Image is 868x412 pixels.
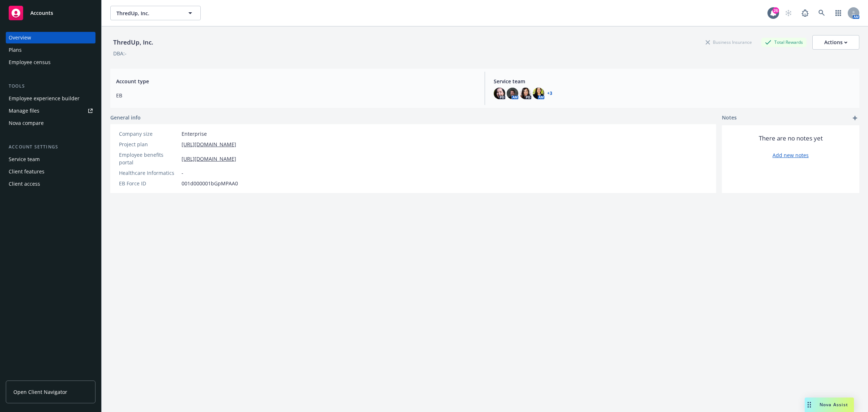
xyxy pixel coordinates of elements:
a: Employee experience builder [6,93,95,104]
div: Overview [9,32,31,43]
div: Actions [824,35,847,49]
div: Plans [9,44,22,56]
div: Total Rewards [761,38,807,47]
button: Nova Assist [805,398,854,412]
div: Employee experience builder [9,93,80,104]
a: [URL][DOMAIN_NAME] [182,140,236,148]
span: General info [110,114,141,121]
button: Actions [812,35,859,50]
a: Switch app [831,6,846,20]
img: photo [520,88,531,99]
span: EB [116,92,476,99]
span: Open Client Navigator [13,388,67,396]
span: ThredUp, Inc. [116,9,179,17]
a: Manage files [6,105,95,117]
a: Plans [6,44,95,56]
img: photo [507,88,518,99]
button: ThredUp, Inc. [110,6,201,20]
div: Nova compare [9,117,44,129]
div: Client access [9,178,40,190]
a: Start snowing [781,6,796,20]
a: [URL][DOMAIN_NAME] [182,155,236,163]
a: Report a Bug [798,6,812,20]
div: Client features [9,166,44,177]
span: Account type [116,77,476,85]
a: +3 [547,91,552,96]
div: Drag to move [805,398,814,412]
span: Notes [722,114,737,122]
div: 26 [773,7,779,14]
a: Employee census [6,56,95,68]
span: 001d000001bGpMPAA0 [182,180,238,187]
img: photo [533,88,544,99]
span: Service team [494,77,854,85]
a: Add new notes [773,151,809,159]
a: Service team [6,154,95,165]
div: Employee benefits portal [119,151,179,166]
div: Tools [6,83,95,90]
a: Client features [6,166,95,177]
span: There are no notes yet [759,134,823,143]
div: Employee census [9,56,51,68]
div: EB Force ID [119,180,179,187]
div: Healthcare Informatics [119,169,179,177]
a: Nova compare [6,117,95,129]
span: Accounts [30,10,53,16]
div: Account settings [6,143,95,151]
div: Company size [119,130,179,138]
span: Nova Assist [820,402,848,408]
a: Search [814,6,829,20]
div: Business Insurance [702,38,756,47]
div: ThredUp, Inc. [110,38,156,47]
span: - [182,169,183,177]
img: photo [494,88,505,99]
div: DBA: - [113,50,127,57]
a: Overview [6,32,95,43]
div: Manage files [9,105,39,117]
a: add [851,114,859,122]
span: Enterprise [182,130,207,138]
a: Client access [6,178,95,190]
a: Accounts [6,3,95,23]
div: Service team [9,154,40,165]
div: Project plan [119,140,179,148]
